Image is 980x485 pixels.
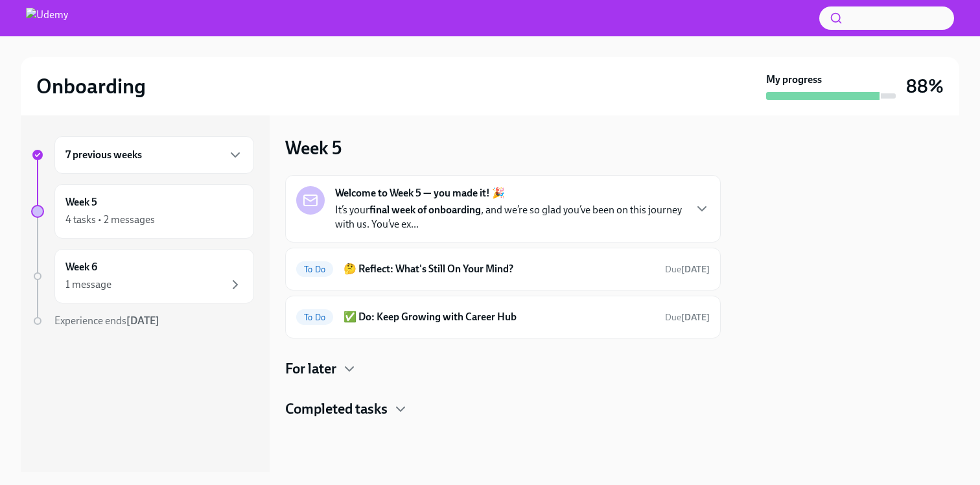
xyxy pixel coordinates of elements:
[65,213,155,227] div: 4 tasks • 2 messages
[344,310,655,324] h6: ✅ Do: Keep Growing with Career Hub
[285,399,388,419] h4: Completed tasks
[681,264,710,275] strong: [DATE]
[285,359,721,379] div: For later
[285,136,342,160] h3: Week 5
[31,184,254,239] a: Week 54 tasks • 2 messages
[65,195,97,209] h6: Week 5
[665,264,710,275] span: Due
[126,314,159,327] strong: [DATE]
[31,249,254,303] a: Week 61 message
[665,263,710,276] span: September 13th, 2025 10:00
[766,73,822,87] strong: My progress
[285,399,721,419] div: Completed tasks
[335,186,505,200] strong: Welcome to Week 5 — you made it! 🎉
[296,259,710,279] a: To Do🤔 Reflect: What's Still On Your Mind?Due[DATE]
[296,265,333,274] span: To Do
[344,262,655,276] h6: 🤔 Reflect: What's Still On Your Mind?
[906,75,944,98] h3: 88%
[65,278,111,292] div: 1 message
[26,8,68,29] img: Udemy
[681,312,710,323] strong: [DATE]
[296,307,710,327] a: To Do✅ Do: Keep Growing with Career HubDue[DATE]
[65,148,142,162] h6: 7 previous weeks
[54,136,254,174] div: 7 previous weeks
[296,313,333,322] span: To Do
[65,260,97,274] h6: Week 6
[665,312,710,323] span: Due
[335,203,684,231] p: It’s your , and we’re so glad you’ve been on this journey with us. You’ve ex...
[369,204,481,216] strong: final week of onboarding
[285,359,336,379] h4: For later
[54,314,159,327] span: Experience ends
[36,73,146,99] h2: Onboarding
